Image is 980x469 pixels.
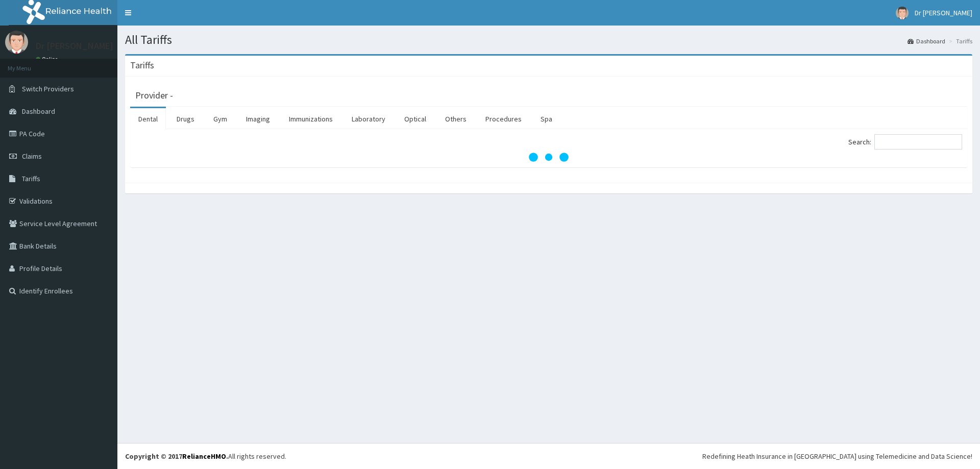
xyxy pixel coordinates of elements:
[205,108,235,130] a: Gym
[848,134,962,150] label: Search:
[281,108,341,130] a: Immunizations
[22,152,42,161] span: Claims
[36,41,113,51] p: Dr [PERSON_NAME]
[22,174,40,183] span: Tariffs
[896,7,909,19] img: User Image
[168,108,203,130] a: Drugs
[908,37,945,45] a: Dashboard
[135,91,173,100] h3: Provider -
[117,443,980,469] footer: All rights reserved.
[915,8,972,17] span: Dr [PERSON_NAME]
[477,108,530,130] a: Procedures
[396,108,434,130] a: Optical
[130,108,166,130] a: Dental
[437,108,475,130] a: Others
[344,108,394,130] a: Laboratory
[130,61,154,70] h3: Tariffs
[125,452,228,461] strong: Copyright © 2017 .
[182,452,226,461] a: RelianceHMO
[532,108,560,130] a: Spa
[5,31,28,54] img: User Image
[528,137,569,178] svg: audio-loading
[238,108,278,130] a: Imaging
[874,134,962,150] input: Search:
[22,107,55,116] span: Dashboard
[125,33,972,46] h1: All Tariffs
[702,451,972,461] div: Redefining Heath Insurance in [GEOGRAPHIC_DATA] using Telemedicine and Data Science!
[946,37,972,45] li: Tariffs
[22,84,74,93] span: Switch Providers
[36,56,60,63] a: Online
